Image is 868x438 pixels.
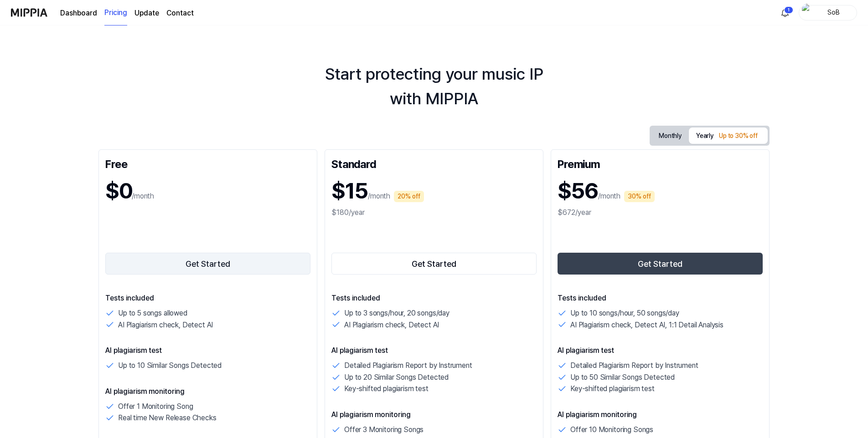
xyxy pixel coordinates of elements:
button: Get Started [105,253,310,275]
p: AI plagiarism test [331,345,537,356]
p: Up to 10 Similar Songs Detected [118,360,222,372]
p: Tests included [331,293,537,304]
button: Get Started [331,253,537,275]
h1: $0 [105,174,132,207]
a: Update [134,8,159,19]
p: Detailed Plagiarism Report by Instrument [344,360,472,372]
p: Key-shifted plagiarism test [344,383,429,395]
div: Up to 30% off [716,129,760,143]
p: Tests included [105,293,310,304]
p: AI Plagiarism check, Detect AI [118,319,213,331]
a: Get Started [558,251,763,276]
p: Up to 20 Similar Songs Detected [344,372,449,383]
img: profile [802,4,813,22]
button: Yearly [689,127,768,144]
p: AI plagiarism monitoring [105,386,310,397]
p: Detailed Plagiarism Report by Instrument [570,360,698,372]
p: AI plagiarism test [558,345,763,356]
p: Up to 3 songs/hour, 20 songs/day [344,307,449,319]
div: $180/year [331,207,537,218]
p: Real time New Release Checks [118,412,217,424]
div: $672/year [558,207,763,218]
div: 30% off [624,191,655,202]
button: Get Started [558,253,763,275]
a: Pricing [104,0,127,25]
a: Get Started [331,251,537,276]
button: 알림1 [778,5,792,20]
img: 알림 [780,7,790,18]
p: /month [132,191,154,202]
p: Tests included [558,293,763,304]
button: Monthly [651,127,689,144]
p: Up to 50 Similar Songs Detected [570,372,675,383]
h1: $56 [558,174,598,207]
h1: $15 [331,174,368,207]
p: Offer 3 Monitoring Songs [344,424,424,436]
p: AI Plagiarism check, Detect AI [344,319,439,331]
p: Offer 1 Monitoring Song [118,401,193,413]
p: AI plagiarism test [105,345,310,356]
p: Up to 5 songs allowed [118,307,187,319]
p: /month [598,191,620,202]
p: AI plagiarism monitoring [558,409,763,420]
p: Offer 10 Monitoring Songs [570,424,653,436]
a: Dashboard [60,8,97,19]
button: profileSoB [799,5,857,20]
p: Up to 10 songs/hour, 50 songs/day [570,307,679,319]
div: Premium [558,156,763,171]
div: SoB [816,7,851,17]
div: 1 [784,6,793,14]
p: /month [368,191,390,202]
p: Key-shifted plagiarism test [570,383,655,395]
a: Get Started [105,251,310,276]
p: AI plagiarism monitoring [331,409,537,420]
a: Contact [166,8,194,19]
div: Standard [331,156,537,171]
div: Free [105,156,310,171]
p: AI Plagiarism check, Detect AI, 1:1 Detail Analysis [570,319,723,331]
div: 20% off [394,191,424,202]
